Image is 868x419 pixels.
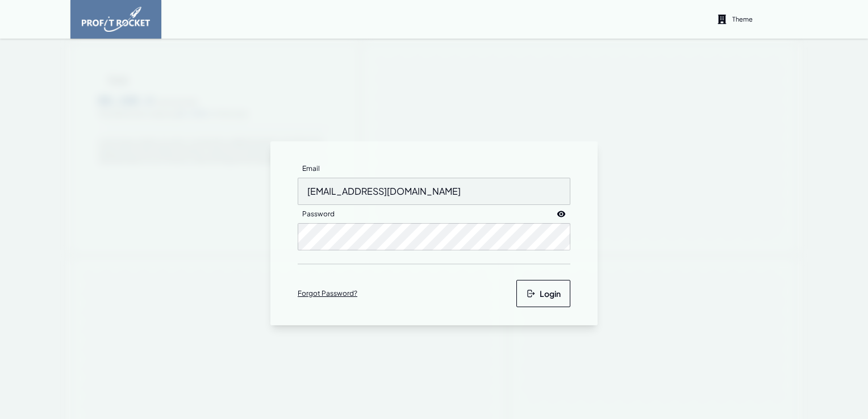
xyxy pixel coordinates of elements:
p: Theme [732,15,753,23]
button: Login [516,280,570,307]
img: image [82,7,150,32]
label: Password [298,205,339,223]
a: Forgot Password? [298,289,357,298]
label: Email [298,160,324,178]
